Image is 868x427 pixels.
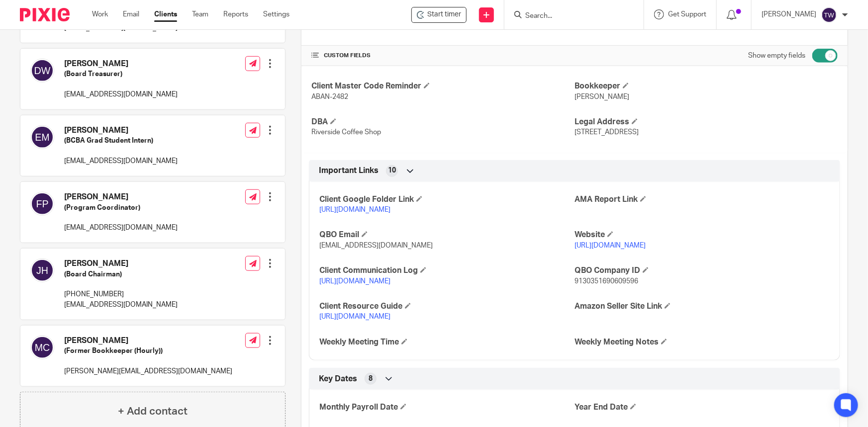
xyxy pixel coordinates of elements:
h4: QBO Company ID [575,265,830,276]
h4: Website [575,230,830,240]
span: [PERSON_NAME] [575,93,629,100]
img: svg%3E [30,336,54,359]
div: ABA Next Steps - Riverside Coffee Shop [411,7,467,23]
input: Search [524,12,614,21]
h4: [PERSON_NAME] [64,125,178,136]
h4: + Add contact [118,404,188,419]
span: Riverside Coffee Shop [311,129,381,136]
h4: AMA Report Link [575,194,830,205]
span: [EMAIL_ADDRESS][DOMAIN_NAME] [319,242,433,249]
h4: Weekly Meeting Time [319,337,575,347]
h5: (BCBA Grad Student Intern) [64,136,178,146]
a: Reports [223,9,248,19]
h4: Legal Address [575,117,838,127]
h4: Weekly Meeting Notes [575,337,830,347]
a: Clients [154,9,177,19]
a: [URL][DOMAIN_NAME] [319,206,390,213]
p: [EMAIL_ADDRESS][DOMAIN_NAME] [64,89,178,99]
span: 9130351690609596 [575,278,638,285]
img: Pixie [20,8,70,21]
img: svg%3E [821,7,837,23]
h4: Monthly Payroll Date [319,402,575,413]
p: [PERSON_NAME] [762,9,816,19]
h4: Client Google Folder Link [319,194,575,205]
a: Email [123,9,139,19]
h4: Client Master Code Reminder [311,81,575,91]
h4: QBO Email [319,230,575,240]
span: 10 [388,166,396,175]
h4: DBA [311,117,575,127]
h4: [PERSON_NAME] [64,192,178,202]
h5: (Board Treasurer) [64,69,178,79]
h4: [PERSON_NAME] [64,336,232,346]
h4: Bookkeeper [575,81,838,91]
p: [EMAIL_ADDRESS][DOMAIN_NAME] [64,156,178,166]
p: [PERSON_NAME][EMAIL_ADDRESS][DOMAIN_NAME] [64,366,232,376]
h4: Client Resource Guide [319,301,575,312]
h5: (Board Chairman) [64,269,178,279]
span: Important Links [319,166,379,176]
a: [URL][DOMAIN_NAME] [319,313,390,320]
span: Start timer [427,9,461,20]
h4: [PERSON_NAME] [64,258,178,269]
h4: [PERSON_NAME] [64,59,178,69]
h4: Client Communication Log [319,265,575,276]
span: 8 [369,374,373,384]
p: [EMAIL_ADDRESS][DOMAIN_NAME] [64,223,178,233]
h4: CUSTOM FIELDS [311,52,575,60]
img: svg%3E [30,59,54,83]
span: Get Support [668,11,706,18]
h4: Year End Date [575,402,830,413]
p: [PHONE_NUMBER] [64,289,178,299]
span: ABAN-2482 [311,93,348,100]
a: [URL][DOMAIN_NAME] [319,278,390,285]
h5: (Program Coordinator) [64,203,178,213]
span: Key Dates [319,374,357,384]
h4: Amazon Seller Site Link [575,301,830,312]
a: Team [192,9,208,19]
img: svg%3E [30,258,54,282]
a: Work [92,9,108,19]
p: [EMAIL_ADDRESS][DOMAIN_NAME] [64,300,178,310]
label: Show empty fields [748,51,805,61]
a: Settings [263,9,289,19]
span: [STREET_ADDRESS] [575,129,639,136]
img: svg%3E [30,125,54,149]
h5: (Former Bookkeeper (Hourly)) [64,346,232,356]
img: svg%3E [30,192,54,216]
a: [URL][DOMAIN_NAME] [575,242,646,249]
